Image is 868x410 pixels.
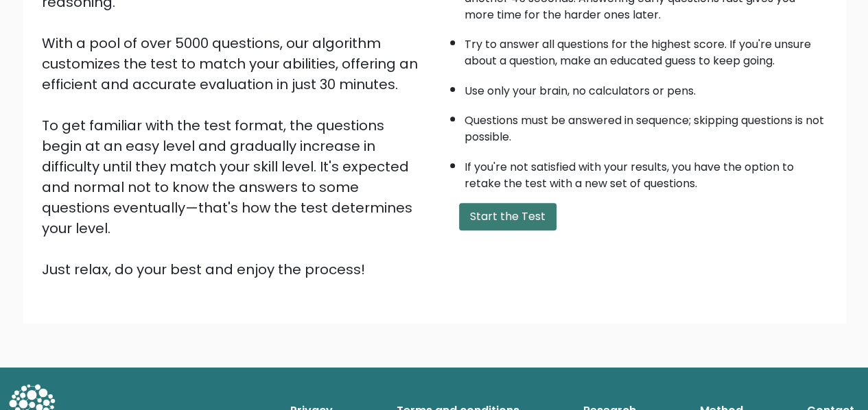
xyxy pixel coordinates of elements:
[459,203,556,230] button: Start the Test
[465,29,827,69] li: Try to answer all questions for the highest score. If you're unsure about a question, make an edu...
[465,152,827,192] li: If you're not satisfied with your results, you have the option to retake the test with a new set ...
[465,106,827,145] li: Questions must be answered in sequence; skipping questions is not possible.
[465,76,827,99] li: Use only your brain, no calculators or pens.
